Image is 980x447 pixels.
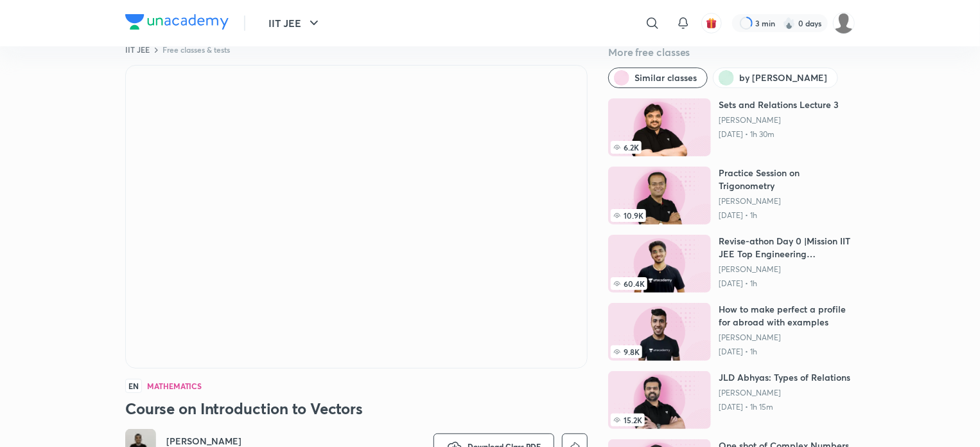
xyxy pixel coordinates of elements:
[125,379,142,393] span: EN
[701,13,722,33] button: avatar
[719,129,839,140] p: [DATE] • 1h 30m
[126,66,587,368] iframe: Class
[719,167,855,192] h6: Practice Session on Trigonometry
[706,17,717,29] img: avatar
[162,44,230,55] a: Free classes & tests
[833,12,855,34] img: Tarun Kumar
[611,277,647,290] span: 60.4K
[634,71,697,84] span: Similar classes
[147,382,202,390] h4: Mathematics
[608,68,708,88] button: Similar classes
[611,141,642,154] span: 6.2K
[719,388,850,398] a: [PERSON_NAME]
[125,14,229,30] img: Company Logo
[719,303,855,329] h6: How to make perfect a profile for abroad with examples
[783,17,796,30] img: streak
[719,371,850,384] h6: JLD Abhyas: Types of Relations
[719,115,839,125] a: [PERSON_NAME]
[125,14,229,33] a: Company Logo
[719,210,855,221] p: [DATE] • 1h
[719,347,855,357] p: [DATE] • 1h
[611,414,645,426] span: 15.2K
[719,235,855,260] h6: Revise-athon Day 0 |Mission IIT JEE Top Engineering colleges|Placement
[719,278,855,289] p: [DATE] • 1h
[125,44,150,55] a: IIT JEE
[713,68,838,88] button: by Vikas Gupta
[739,71,827,84] span: by Vikas Gupta
[719,196,855,206] a: [PERSON_NAME]
[611,345,642,358] span: 9.8K
[261,10,329,36] button: IIT JEE
[719,402,850,412] p: [DATE] • 1h 15m
[125,398,588,419] h3: Course on Introduction to Vectors
[719,333,855,343] a: [PERSON_NAME]
[719,264,855,275] a: [PERSON_NAME]
[611,209,646,222] span: 10.9K
[719,98,839,111] h6: Sets and Relations Lecture 3
[608,44,855,60] h5: More free classes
